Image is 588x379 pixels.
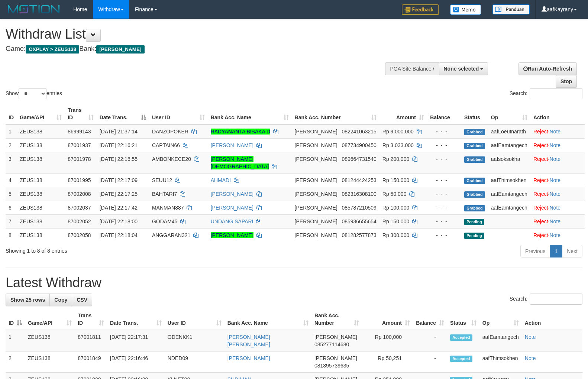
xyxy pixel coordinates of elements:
[17,124,65,139] td: ZEUS138
[68,232,91,238] span: 87002058
[430,218,458,225] div: - - -
[533,191,548,197] a: Reject
[6,214,17,228] td: 7
[295,191,337,197] span: [PERSON_NAME]
[100,156,138,162] span: [DATE] 22:16:55
[382,191,407,197] span: Rp 50.000
[530,138,585,152] td: ·
[54,297,67,303] span: Copy
[17,103,65,124] th: Game/API: activate to sort column ascending
[19,88,46,99] select: Showentries
[314,355,357,361] span: [PERSON_NAME]
[152,156,191,162] span: AMBONKECE20
[295,218,337,224] span: [PERSON_NAME]
[224,309,311,330] th: Bank Acc. Name: activate to sort column ascending
[550,245,562,257] a: 1
[530,173,585,187] td: ·
[295,129,337,135] span: [PERSON_NAME]
[107,330,165,352] td: [DATE] 22:17:31
[211,232,253,238] a: [PERSON_NAME]
[549,177,560,183] a: Note
[362,309,413,330] th: Amount: activate to sort column ascending
[430,204,458,211] div: - - -
[25,352,75,373] td: ZEUS138
[211,205,253,211] a: [PERSON_NAME]
[488,173,530,187] td: aafThimsokhen
[211,142,253,148] a: [PERSON_NAME]
[65,103,96,124] th: Trans ID: activate to sort column ascending
[96,45,144,54] span: [PERSON_NAME]
[556,75,577,88] a: Stop
[211,129,271,135] a: RADYANANTA BISAKA D
[342,191,376,197] span: Copy 082316308100 to clipboard
[152,218,177,224] span: GODAM45
[464,178,485,184] span: Grabbed
[488,201,530,214] td: aafEamtangech
[6,187,17,201] td: 5
[430,190,458,198] div: - - -
[107,352,165,373] td: [DATE] 22:16:46
[382,177,409,183] span: Rp 150.000
[533,156,548,162] a: Reject
[447,309,479,330] th: Status: activate to sort column ascending
[6,4,62,15] img: MOTION_logo.png
[549,232,560,238] a: Note
[533,142,548,148] a: Reject
[450,4,481,15] img: Button%20Memo.svg
[6,330,25,352] td: 1
[464,156,485,163] span: Grabbed
[342,177,376,183] span: Copy 081244424253 to clipboard
[295,177,337,183] span: [PERSON_NAME]
[211,191,253,197] a: [PERSON_NAME]
[450,356,472,362] span: Accepted
[342,218,376,224] span: Copy 085936655654 to clipboard
[68,129,91,135] span: 86999143
[100,218,138,224] span: [DATE] 22:18:00
[461,103,488,124] th: Status
[6,275,582,290] h1: Latest Withdraw
[68,142,91,148] span: 87001937
[413,309,447,330] th: Balance: activate to sort column ascending
[518,62,577,75] a: Run Auto-Refresh
[430,128,458,135] div: - - -
[292,103,379,124] th: Bank Acc. Number: activate to sort column ascending
[510,88,582,99] label: Search:
[549,129,560,135] a: Note
[152,129,188,135] span: DANZOPOKER
[6,244,239,255] div: Showing 1 to 8 of 8 entries
[530,228,585,242] td: ·
[75,309,107,330] th: Trans ID: activate to sort column ascending
[413,330,447,352] td: -
[530,124,585,139] td: ·
[165,309,224,330] th: User ID: activate to sort column ascending
[208,103,292,124] th: Bank Acc. Name: activate to sort column ascending
[100,129,138,135] span: [DATE] 21:37:14
[211,177,231,183] a: AHMADI
[510,294,582,305] label: Search:
[17,201,65,214] td: ZEUS138
[25,309,75,330] th: Game/API: activate to sort column ascending
[342,142,376,148] span: Copy 087734900450 to clipboard
[342,232,376,238] span: Copy 081282577873 to clipboard
[342,129,376,135] span: Copy 082241063215 to clipboard
[68,156,91,162] span: 87001978
[382,205,409,211] span: Rp 100.000
[211,156,269,169] a: [PERSON_NAME] [DEMOGRAPHIC_DATA]
[227,334,270,347] a: [PERSON_NAME] [PERSON_NAME]
[152,177,172,183] span: SEUU12
[530,187,585,201] td: ·
[530,152,585,173] td: ·
[530,294,582,305] input: Search:
[6,138,17,152] td: 2
[25,330,75,352] td: ZEUS138
[295,232,337,238] span: [PERSON_NAME]
[97,103,149,124] th: Date Trans.: activate to sort column descending
[17,173,65,187] td: ZEUS138
[430,155,458,163] div: - - -
[6,228,17,242] td: 8
[430,142,458,149] div: - - -
[382,156,409,162] span: Rp 200.000
[533,218,548,224] a: Reject
[295,205,337,211] span: [PERSON_NAME]
[379,103,427,124] th: Amount: activate to sort column ascending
